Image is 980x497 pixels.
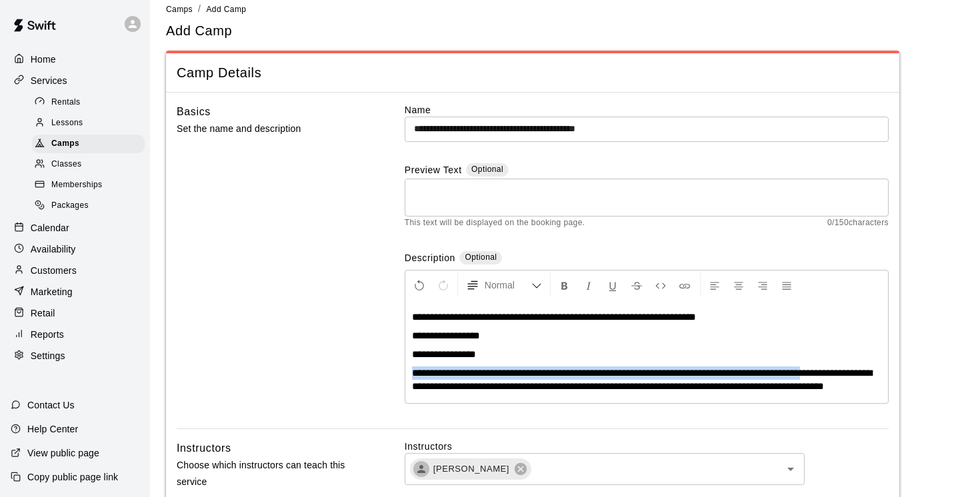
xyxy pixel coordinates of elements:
button: Formatting Options [461,273,547,297]
p: Settings [31,349,65,362]
div: Classes [32,155,145,174]
a: Lessons [32,113,150,133]
button: Format Italics [577,273,600,297]
a: Marketing [11,282,139,302]
button: Left Align [703,273,726,297]
button: Right Align [751,273,774,297]
p: Set the name and description [177,121,362,137]
span: Camps [166,5,193,14]
h5: Add Camp [166,22,232,40]
a: Customers [11,260,139,280]
p: Retail [31,306,55,320]
a: Calendar [11,218,139,238]
nav: breadcrumb [166,2,964,17]
span: Camps [51,137,79,151]
button: Format Underline [601,273,624,297]
a: Availability [11,239,139,259]
p: Help Center [27,422,78,436]
label: Name [405,103,889,117]
p: Copy public page link [27,470,118,484]
p: View public page [27,446,99,460]
button: Insert Code [649,273,672,297]
a: Home [11,49,139,69]
p: Choose which instructors can teach this service [177,457,362,490]
label: Preview Text [405,163,462,179]
button: Format Bold [553,273,576,297]
label: Description [405,251,455,266]
a: Classes [32,155,150,175]
button: Center Align [727,273,750,297]
div: Yuma Kiyono [413,461,429,477]
span: Rentals [51,96,81,109]
span: Packages [51,199,89,213]
div: Rentals [32,93,145,112]
p: Customers [31,264,77,277]
button: Format Strikethrough [625,273,648,297]
div: [PERSON_NAME] [410,458,531,480]
a: Reports [11,324,139,344]
li: / [198,2,201,16]
h6: Instructors [177,440,231,457]
button: Redo [432,273,455,297]
h6: Basics [177,103,211,121]
p: Availability [31,243,76,256]
span: Normal [485,278,531,292]
a: Camps [32,134,150,155]
div: Lessons [32,114,145,133]
p: Contact Us [27,398,75,412]
p: Reports [31,328,64,341]
span: [PERSON_NAME] [425,462,517,476]
button: Justify Align [775,273,798,297]
span: This text will be displayed on the booking page. [405,217,585,230]
div: Packages [32,197,145,215]
span: Optional [471,165,503,174]
a: Rentals [32,92,150,113]
p: Services [31,74,67,87]
span: Camp Details [177,64,889,82]
div: Memberships [32,176,145,195]
a: Retail [11,303,139,323]
span: Add Camp [206,5,246,14]
span: Classes [51,158,81,171]
a: Services [11,71,139,91]
span: Memberships [51,179,102,192]
span: 0 / 150 characters [827,217,889,230]
button: Insert Link [673,273,696,297]
a: Settings [11,346,139,366]
a: Packages [32,196,150,217]
a: Camps [166,3,193,14]
p: Marketing [31,285,73,298]
button: Open [781,460,800,478]
a: Memberships [32,175,150,196]
label: Instructors [405,440,889,453]
span: Lessons [51,117,83,130]
p: Calendar [31,221,69,235]
div: Camps [32,135,145,153]
span: Optional [465,252,497,262]
p: Home [31,53,56,66]
button: Undo [408,273,431,297]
